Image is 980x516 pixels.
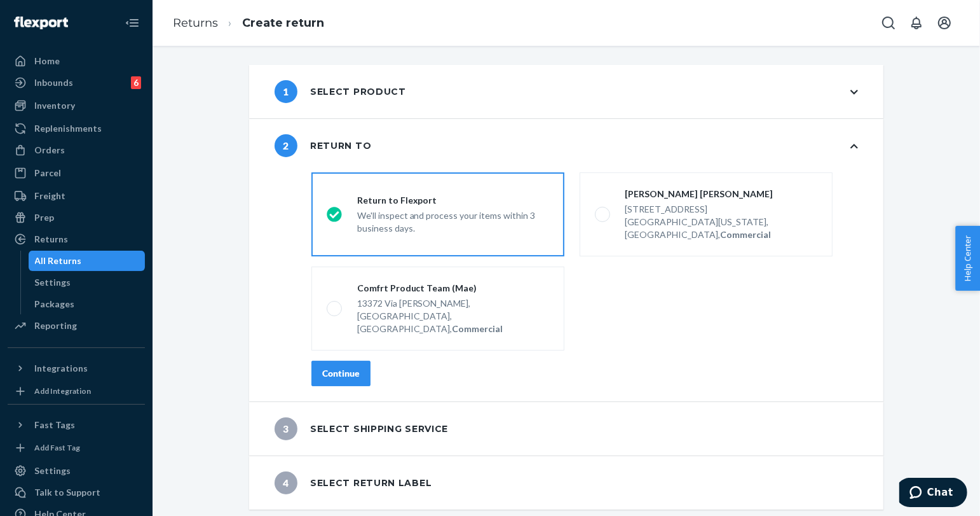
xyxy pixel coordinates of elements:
div: Add Fast Tag [34,442,80,453]
div: Talk to Support [34,486,100,499]
div: Select product [275,80,406,103]
div: Add Integration [34,386,91,396]
button: Help Center [955,226,980,291]
div: Packages [35,298,75,310]
div: Orders [34,144,65,157]
a: Packages [29,294,146,314]
div: Inbounds [34,76,73,89]
button: Talk to Support [8,482,145,503]
button: Open Search Box [876,10,901,36]
div: [GEOGRAPHIC_DATA][US_STATE], [GEOGRAPHIC_DATA], [625,216,817,241]
a: Reporting [8,316,145,336]
div: 6 [131,76,141,89]
div: All Returns [35,255,82,267]
div: Reporting [34,319,77,332]
div: [GEOGRAPHIC_DATA], [GEOGRAPHIC_DATA], [357,310,549,335]
span: 4 [275,471,297,494]
strong: Commercial [453,323,503,334]
div: Home [34,55,60,67]
a: Create return [242,16,324,30]
div: Settings [35,276,71,289]
div: Inventory [34,99,75,112]
div: [STREET_ADDRESS] [625,203,817,216]
div: Freight [34,190,65,202]
a: Parcel [8,163,145,183]
a: Home [8,51,145,71]
button: Close Navigation [119,10,145,36]
div: Replenishments [34,122,102,135]
div: Continue [322,367,360,380]
ol: breadcrumbs [163,4,334,42]
a: Returns [8,229,145,249]
div: Prep [34,211,54,224]
a: Add Fast Tag [8,440,145,456]
img: Flexport logo [14,17,68,29]
div: We'll inspect and process your items within 3 business days. [357,207,549,235]
strong: Commercial [721,229,772,240]
iframe: Opens a widget where you can chat to one of our agents [899,478,967,510]
button: Continue [311,361,371,386]
a: Orders [8,140,145,160]
span: 2 [275,134,297,157]
a: Inbounds6 [8,73,145,93]
div: Returns [34,233,68,246]
a: Replenishments [8,118,145,139]
a: All Returns [29,251,146,271]
div: Return to [275,134,371,157]
button: Open account menu [932,10,957,36]
div: Select shipping service [275,417,448,440]
a: Add Integration [8,384,145,399]
div: Select return label [275,471,432,494]
span: 3 [275,417,297,440]
a: Settings [29,272,146,293]
button: Fast Tags [8,415,145,435]
div: 13372 Via [PERSON_NAME], [357,297,549,310]
div: [PERSON_NAME] [PERSON_NAME] [625,188,817,200]
div: Integrations [34,362,88,375]
div: Comfrt Product Team (Mae) [357,282,549,295]
a: Settings [8,461,145,481]
div: Parcel [34,167,61,179]
a: Returns [173,16,218,30]
div: Settings [34,464,71,477]
div: Fast Tags [34,419,75,431]
a: Freight [8,186,145,206]
div: Return to Flexport [357,194,549,207]
button: Integrations [8,358,145,379]
a: Prep [8,207,145,228]
button: Open notifications [904,10,929,36]
a: Inventory [8,95,145,116]
span: 1 [275,80,297,103]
